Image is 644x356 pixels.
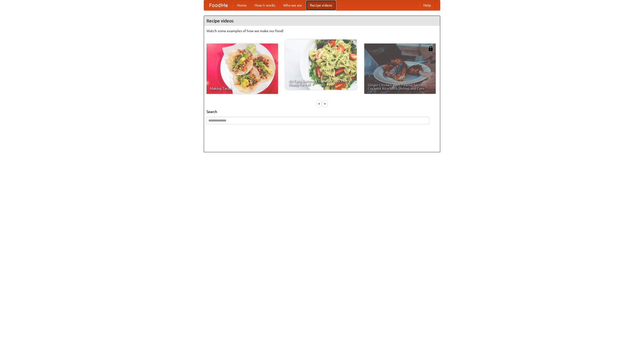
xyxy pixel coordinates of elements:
span: Making Tacos [210,87,274,90]
h4: Recipe videos [204,16,440,26]
a: How it works [251,0,279,10]
a: Home [233,0,251,10]
a: Making Tacos [207,44,278,94]
a: Who we are [279,0,306,10]
img: 483408.png [428,46,433,51]
a: FoodMe [204,0,233,10]
h5: Search [207,109,437,114]
p: Watch some examples of how we make our food! [207,28,437,33]
a: An Easy, Summery Tomato Pasta That's Ready for Fall [285,39,357,90]
a: Recipe videos [306,0,336,10]
div: » [323,100,327,107]
a: Help [419,0,435,10]
div: « [317,100,321,107]
span: An Easy, Summery Tomato Pasta That's Ready for Fall [289,79,353,86]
